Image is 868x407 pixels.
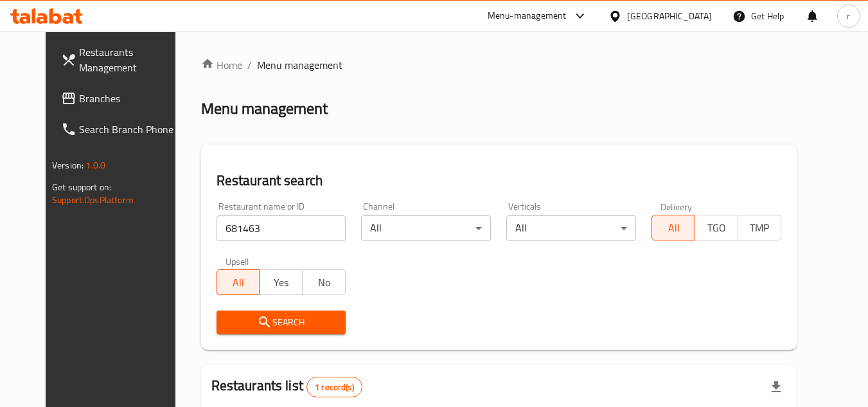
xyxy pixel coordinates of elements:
[227,314,336,330] span: Search
[743,219,776,237] span: TMP
[847,9,850,23] span: r
[627,9,712,23] div: [GEOGRAPHIC_DATA]
[51,83,191,114] a: Branches
[695,215,738,240] button: TGO
[761,372,792,402] div: Export file
[85,157,105,174] span: 1.0.0
[52,192,134,208] a: Support.OpsPlatform
[488,8,567,24] div: Menu-management
[211,376,362,397] h2: Restaurants list
[651,215,695,240] button: All
[657,219,690,237] span: All
[217,269,260,295] button: All
[660,202,693,211] label: Delivery
[738,215,781,240] button: TMP
[265,273,297,292] span: Yes
[201,57,242,73] a: Home
[302,269,346,295] button: No
[217,215,346,241] input: Search for restaurant name or ID..
[79,122,181,137] span: Search Branch Phone
[506,215,636,241] div: All
[306,377,362,397] div: Total records count
[257,57,342,73] span: Menu management
[79,44,181,75] span: Restaurants Management
[217,311,346,334] button: Search
[52,179,111,195] span: Get support on:
[259,269,303,295] button: Yes
[308,273,341,292] span: No
[222,273,255,292] span: All
[217,171,781,190] h2: Restaurant search
[307,381,362,393] span: 1 record(s)
[226,257,249,266] label: Upsell
[52,157,84,174] span: Version:
[201,98,328,119] h2: Menu management
[247,57,252,73] li: /
[51,37,191,83] a: Restaurants Management
[700,219,733,237] span: TGO
[51,114,191,145] a: Search Branch Phone
[79,91,181,106] span: Branches
[361,215,491,241] div: All
[201,57,797,73] nav: breadcrumb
